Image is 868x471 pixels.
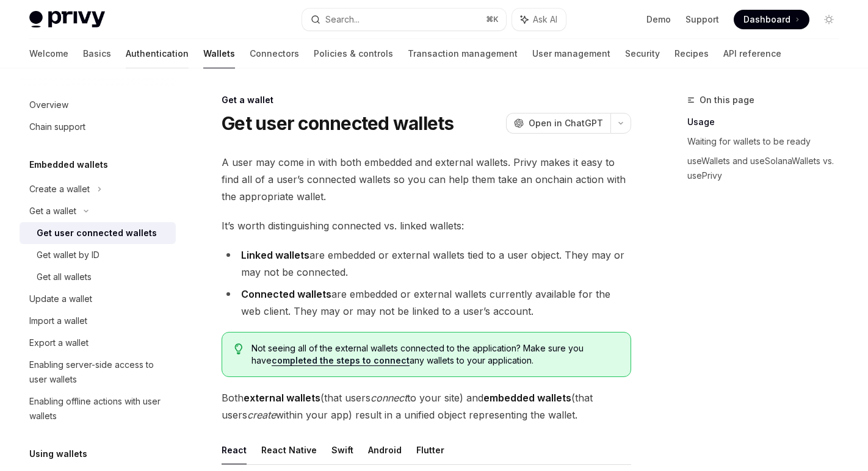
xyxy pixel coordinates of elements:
[723,39,781,68] a: API reference
[371,392,407,404] em: connect
[331,436,353,464] button: Swift
[687,132,848,151] a: Waiting for wallets to be ready
[37,270,92,284] div: Get all wallets
[700,93,754,107] span: On this page
[20,244,176,266] a: Get wallet by ID
[29,204,76,218] div: Get a wallet
[486,15,499,24] span: ⌘ K
[222,436,247,464] button: React
[29,292,92,306] div: Update a wallet
[20,310,176,332] a: Import a wallet
[646,13,671,26] a: Demo
[222,112,454,134] h1: Get user connected wallets
[250,39,299,68] a: Connectors
[532,39,610,68] a: User management
[29,98,68,112] div: Overview
[126,39,189,68] a: Authentication
[687,112,848,132] a: Usage
[20,354,176,390] a: Enabling server-side access to user wallets
[29,11,105,28] img: light logo
[241,249,309,261] strong: Linked wallets
[234,343,243,354] svg: Tip
[29,336,89,350] div: Export a wallet
[37,248,99,262] div: Get wallet by ID
[20,288,176,310] a: Update a wallet
[83,39,111,68] a: Basics
[20,266,176,288] a: Get all wallets
[687,151,848,185] a: useWallets and useSolanaWallets vs. usePrivy
[29,120,85,134] div: Chain support
[675,39,709,68] a: Recipes
[244,392,320,404] strong: external wallets
[325,12,360,27] div: Search...
[222,154,631,205] span: A user may come in with both embedded and external wallets. Privy makes it easy to find all of a ...
[29,447,87,461] h5: Using wallets
[734,10,809,29] a: Dashboard
[819,10,839,29] button: Toggle dark mode
[20,222,176,244] a: Get user connected wallets
[483,392,571,404] strong: embedded wallets
[314,39,393,68] a: Policies & controls
[29,39,68,68] a: Welcome
[302,9,505,31] button: Search...⌘K
[222,94,631,106] div: Get a wallet
[533,13,557,26] span: Ask AI
[506,113,610,134] button: Open in ChatGPT
[416,436,444,464] button: Flutter
[272,355,410,366] a: completed the steps to connect
[247,409,276,421] em: create
[29,394,168,423] div: Enabling offline actions with user wallets
[408,39,518,68] a: Transaction management
[20,390,176,427] a: Enabling offline actions with user wallets
[29,314,87,328] div: Import a wallet
[241,288,331,300] strong: Connected wallets
[743,13,790,26] span: Dashboard
[222,246,631,281] li: are embedded or external wallets tied to a user object. They may or may not be connected.
[685,13,719,26] a: Support
[529,117,603,129] span: Open in ChatGPT
[29,182,90,196] div: Create a wallet
[29,157,108,172] h5: Embedded wallets
[512,9,566,31] button: Ask AI
[368,436,402,464] button: Android
[222,389,631,423] span: Both (that users to your site) and (that users within your app) result in a unified object repres...
[261,436,317,464] button: React Native
[20,94,176,116] a: Overview
[20,116,176,138] a: Chain support
[20,332,176,354] a: Export a wallet
[37,226,157,240] div: Get user connected wallets
[222,217,631,234] span: It’s worth distinguishing connected vs. linked wallets:
[251,342,619,367] span: Not seeing all of the external wallets connected to the application? Make sure you have any walle...
[203,39,235,68] a: Wallets
[625,39,660,68] a: Security
[222,286,631,320] li: are embedded or external wallets currently available for the web client. They may or may not be l...
[29,358,168,387] div: Enabling server-side access to user wallets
